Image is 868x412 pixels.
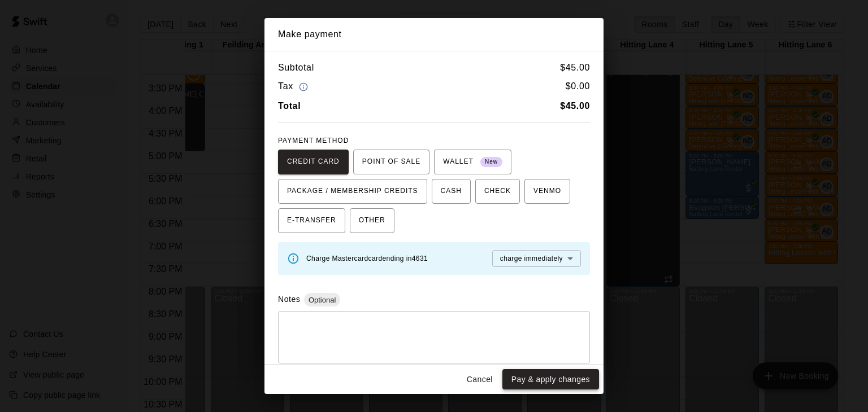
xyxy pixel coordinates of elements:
h6: $ 45.00 [560,60,590,75]
b: Total [278,101,301,111]
span: E-TRANSFER [287,212,336,230]
span: charge immediately [500,255,563,262]
span: POINT OF SALE [362,153,420,171]
span: New [480,155,502,170]
button: OTHER [350,208,394,233]
button: Cancel [462,369,498,390]
label: Notes [278,295,300,304]
button: CHECK [475,179,520,204]
h6: Tax [278,79,311,94]
button: WALLET New [434,150,511,174]
button: PACKAGE / MEMBERSHIP CREDITS [278,179,427,204]
span: WALLET [443,153,502,171]
span: Optional [304,296,340,304]
h2: Make payment [264,18,604,51]
button: Pay & apply changes [502,369,599,390]
button: E-TRANSFER [278,208,345,233]
b: $ 45.00 [560,101,590,111]
button: VENMO [524,179,570,204]
span: PAYMENT METHOD [278,137,349,144]
span: OTHER [359,212,385,230]
span: CASH [441,182,462,200]
span: PACKAGE / MEMBERSHIP CREDITS [287,182,418,200]
h6: $ 0.00 [566,79,590,94]
button: CREDIT CARD [278,150,349,174]
span: CHECK [484,182,511,200]
button: POINT OF SALE [353,150,429,174]
span: Charge Mastercard card ending in 4631 [306,255,428,262]
span: CREDIT CARD [287,153,340,171]
h6: Subtotal [278,60,314,75]
span: VENMO [533,182,561,200]
button: CASH [432,179,471,204]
